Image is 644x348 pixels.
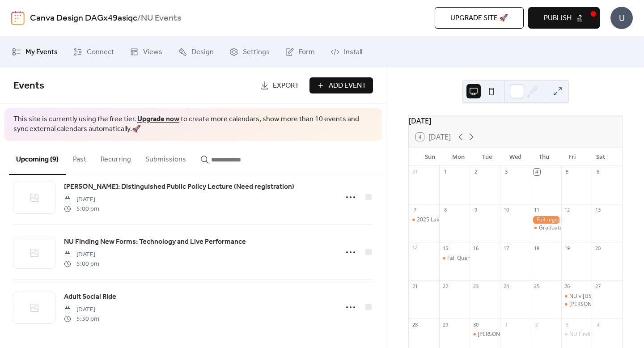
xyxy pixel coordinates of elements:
[544,13,572,24] span: Publish
[450,13,508,24] span: Upgrade site 🚀
[13,76,44,96] span: Events
[329,81,366,91] span: Add Event
[411,321,418,328] div: 28
[344,47,362,58] span: Install
[138,141,193,174] button: Submissions
[442,245,449,251] div: 15
[64,259,99,269] span: 5:00 pm
[439,255,470,262] div: Fall Quarter 2025 Academic Kickoff
[503,321,509,328] div: 1
[64,314,99,324] span: 5:30 pm
[470,331,500,338] div: Ali Zaidi: Distinguished Public Policy Lecture (Need registration)
[67,40,121,64] a: Connect
[191,47,214,58] span: Design
[223,40,276,64] a: Settings
[473,148,501,166] div: Tue
[64,204,99,214] span: 5:00 pm
[472,245,479,251] div: 16
[564,321,571,328] div: 3
[324,40,369,64] a: Install
[561,293,592,300] div: NU v Indiana Field Hockey
[610,7,633,29] div: U
[64,182,294,192] span: [PERSON_NAME]: Distinguished Public Policy Lecture (Need registration)
[171,40,220,64] a: Design
[417,216,474,224] div: 2025 Lakefront Faceoff
[87,47,114,58] span: Connect
[501,148,530,166] div: Wed
[25,47,58,58] span: My Events
[594,321,601,328] div: 4
[564,245,571,251] div: 19
[411,283,418,290] div: 21
[564,283,571,290] div: 26
[411,169,418,175] div: 31
[594,283,601,290] div: 27
[143,47,162,58] span: Views
[503,207,509,213] div: 10
[561,301,592,308] div: Beethoven: The Young Genius
[534,207,540,213] div: 11
[279,40,322,64] a: Form
[409,216,439,224] div: 2025 Lakefront Faceoff
[409,115,622,126] div: [DATE]
[30,10,137,27] a: Canva Design DAGx49asiqc
[534,245,540,251] div: 18
[442,207,449,213] div: 8
[416,148,445,166] div: Sun
[534,321,540,328] div: 2
[137,112,179,126] a: Upgrade now
[531,224,561,232] div: Graduate Library Orientation and Welcome (GLOW)
[531,216,561,224] div: Fall registration for new TGS students and most Evanston graduate programs
[564,207,571,213] div: 12
[472,283,479,290] div: 23
[137,10,141,27] b: /
[66,141,93,174] button: Past
[528,7,600,29] button: Publish
[472,207,479,213] div: 9
[594,245,601,251] div: 20
[534,169,540,175] div: 4
[472,169,479,175] div: 2
[64,291,116,303] a: Adult Social Ride
[273,81,299,91] span: Export
[447,255,534,262] div: Fall Quarter 2025 Academic Kickoff
[586,148,615,166] div: Sat
[594,207,601,213] div: 13
[442,321,449,328] div: 29
[503,169,509,175] div: 3
[503,245,509,251] div: 17
[64,195,99,204] span: [DATE]
[64,305,99,314] span: [DATE]
[299,47,315,58] span: Form
[411,207,418,213] div: 7
[472,321,479,328] div: 30
[564,169,571,175] div: 5
[445,148,473,166] div: Mon
[64,181,294,193] a: [PERSON_NAME]: Distinguished Public Policy Lecture (Need registration)
[123,40,169,64] a: Views
[503,283,509,290] div: 24
[435,7,524,29] button: Upgrade site 🚀
[254,77,306,93] a: Export
[594,169,601,175] div: 6
[64,237,246,247] span: NU Finding New Forms: Technology and Live Performance
[530,148,558,166] div: Thu
[534,283,540,290] div: 25
[9,141,66,175] button: Upcoming (9)
[442,169,449,175] div: 1
[93,141,138,174] button: Recurring
[558,148,587,166] div: Fri
[64,250,99,259] span: [DATE]
[561,331,592,338] div: NU Finding New Forms: Technology and Live Performance
[411,245,418,251] div: 14
[442,283,449,290] div: 22
[309,77,373,93] button: Add Event
[13,115,373,135] span: This site is currently using the free tier. to create more calendars, show more than 10 events an...
[11,11,25,25] img: logo
[5,40,64,64] a: My Events
[64,236,246,248] a: NU Finding New Forms: Technology and Live Performance
[141,10,181,27] b: NU Events
[243,47,270,58] span: Settings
